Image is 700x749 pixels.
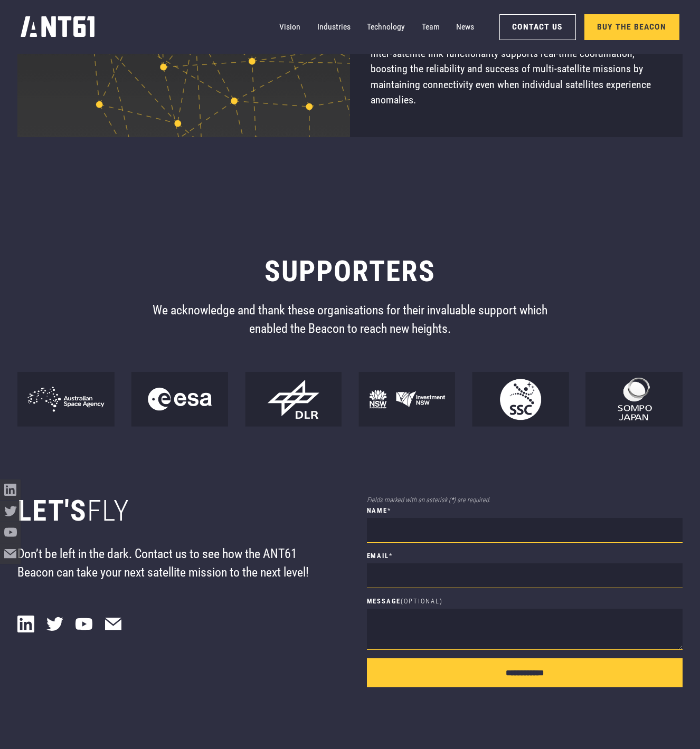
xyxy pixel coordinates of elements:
[358,372,456,427] img: NSW Government Investment NSW
[17,545,333,582] p: Don’t be left in the dark. Contact us to see how the ANT61 Beacon can take your next satellite mi...
[585,372,683,427] img: Sompo Japan
[21,13,94,41] a: home
[367,17,405,37] a: Technology
[367,506,683,687] form: Wf Form Contact Form
[279,17,300,37] a: Vision
[422,17,440,37] a: Team
[17,254,683,289] h2: Supporters
[367,506,683,516] label: name
[367,597,683,607] label: Message
[150,301,550,339] p: We acknowledge and thank these organisations for their invaluable support which enabled the Beaco...
[367,496,490,504] em: Fields marked with an asterisk ( ) are required.
[367,551,683,561] label: Email
[499,14,576,40] a: Contact Us
[317,17,351,37] a: Industries
[17,372,115,427] img: Australian Space Agency
[472,372,569,427] img: SSC
[401,597,443,605] span: (Optional)
[17,493,333,528] h3: Let's
[456,17,474,37] a: News
[131,372,228,427] img: European Space Agency
[584,14,679,40] a: Buy the Beacon
[87,494,130,527] span: fly
[245,372,342,427] img: DLR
